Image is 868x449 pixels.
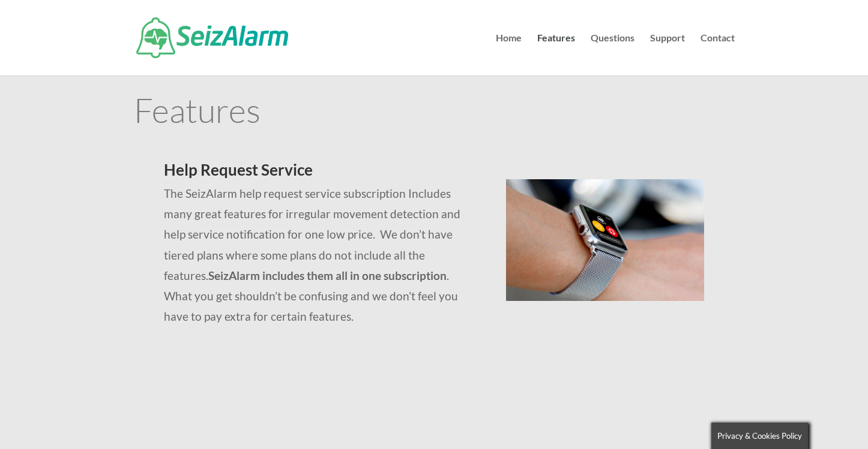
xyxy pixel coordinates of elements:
[506,179,705,301] img: seizalarm-on-wrist
[650,34,685,76] a: Support
[164,183,477,327] p: The SeizAlarm help request service subscription Includes many great features for irregular moveme...
[537,34,575,76] a: Features
[136,17,288,58] img: SeizAlarm
[134,93,735,132] h1: Features
[701,34,735,76] a: Contact
[717,431,802,441] span: Privacy & Cookies Policy
[164,162,477,183] h2: Help Request Service
[496,34,522,76] a: Home
[208,269,447,282] strong: SeizAlarm includes them all in one subscription
[761,402,855,436] iframe: Help widget launcher
[591,34,634,76] a: Questions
